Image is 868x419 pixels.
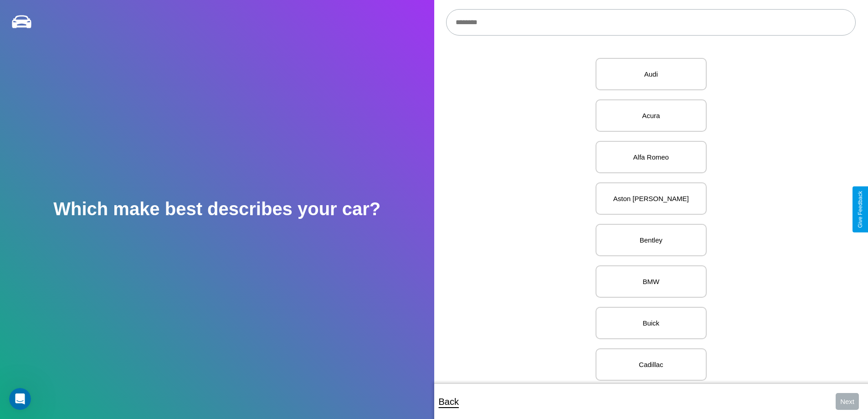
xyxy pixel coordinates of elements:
[53,199,380,219] h2: Which make best describes your car?
[606,275,697,288] p: BMW
[857,191,863,228] div: Give Feedback
[606,358,697,371] p: Cadillac
[606,151,697,163] p: Alfa Romeo
[606,234,697,246] p: Bentley
[9,388,31,410] iframe: Intercom live chat
[606,109,697,122] p: Acura
[606,192,697,205] p: Aston [PERSON_NAME]
[836,393,859,410] button: Next
[606,68,697,80] p: Audi
[439,393,459,410] p: Back
[606,317,697,329] p: Buick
